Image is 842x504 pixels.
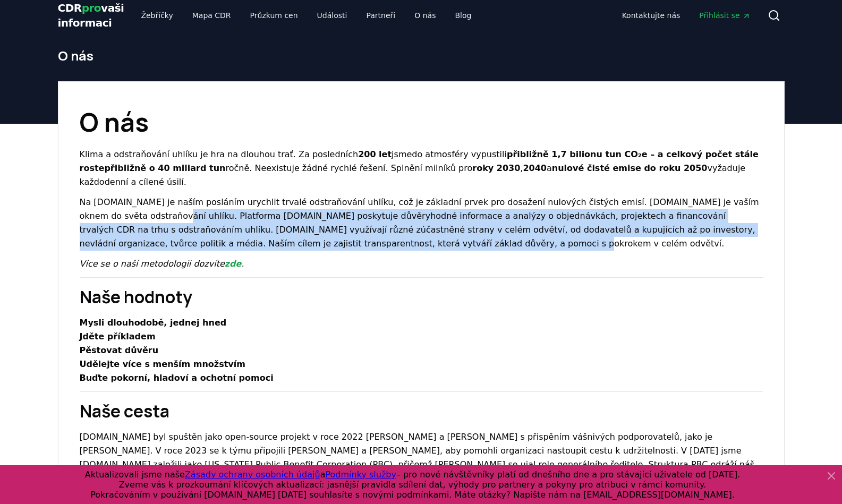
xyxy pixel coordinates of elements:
[523,163,547,173] font: 2040
[547,163,552,173] font: a
[412,149,507,159] font: do atmosféry vypustili
[455,11,471,20] font: Blog
[80,285,192,309] font: Naše hodnoty
[358,149,392,159] font: 200 let
[80,149,359,159] font: Klima a odstraňování uhlíku je hra na dlouhou trať. Za posledních
[58,47,93,64] font: O nás
[614,6,759,25] nav: Hlavní
[691,6,759,25] a: Přihlásit se
[80,259,225,269] font: Více se o naší metodologii dozvíte
[552,163,708,173] font: nulové čisté emise do roku 2050
[80,359,245,369] font: Udělejte více s menším množstvím
[80,197,759,249] font: Na [DOMAIN_NAME] je naším posláním urychlit trvalé odstraňování uhlíku, což je základní prvek pro...
[366,11,395,20] font: Partneři
[225,163,472,173] font: ročně. Neexistuje žádné rychlé řešení. Splnění milníků pro
[132,6,480,25] nav: Hlavní
[520,163,523,173] font: ,
[614,6,689,25] a: Kontaktujte nás
[141,11,173,20] font: Žebříčky
[80,345,159,355] font: Pěstovat důvěru
[184,6,240,25] a: Mapa CDR
[80,373,274,383] font: Buďte pokorní, hladoví a ochotní pomoci
[80,105,149,139] font: O nás
[250,11,298,20] font: Průzkum cen
[80,399,169,423] font: Naše cesta
[58,2,82,14] font: CDR
[192,11,231,20] font: Mapa CDR
[699,11,739,20] font: Přihlásit se
[446,6,480,25] a: Blog
[80,432,755,483] font: [DOMAIN_NAME] byl spuštěn jako open-source projekt v roce 2022 [PERSON_NAME] a [PERSON_NAME] s př...
[80,149,759,173] font: přibližně 1,7 bilionu tun CO₂e – a celkový počet stále roste
[132,6,181,25] a: Žebříčky
[622,11,681,20] font: Kontaktujte nás
[58,1,124,30] a: CDRprovaši informaci
[472,163,520,173] font: roky 2030
[241,259,244,269] font: .
[104,163,225,173] font: přibližně o 40 miliard tun
[414,11,436,20] font: O nás
[80,331,156,341] font: Jděte příkladem
[225,259,242,269] a: zde
[406,6,444,25] a: O nás
[80,318,227,328] font: Mysli dlouhodobě, jednej hned
[317,11,347,20] font: Události
[309,6,356,25] a: Události
[392,149,412,159] font: jsme
[358,6,404,25] a: Partneři
[242,6,307,25] a: Průzkum cen
[82,2,101,14] font: pro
